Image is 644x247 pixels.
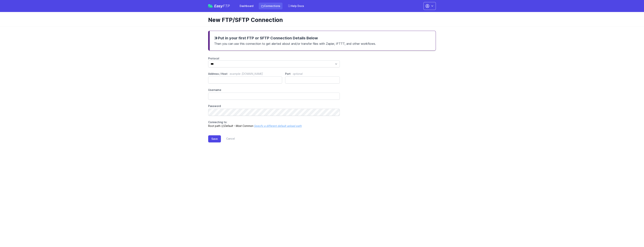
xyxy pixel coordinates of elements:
span: example: [DOMAIN_NAME] [230,72,263,75]
label: Password [208,104,340,108]
p: Then you can use this connection to get alerted about and/or transfer files with Zapier, IFTTT, a... [214,41,431,46]
p: Root path (/) [208,120,340,128]
label: Address / Host [208,72,282,76]
label: Username [208,88,340,92]
a: Dashboard [237,3,256,9]
label: Port [285,72,340,76]
span: FTP [223,4,230,8]
h3: Put in your first FTP or SFTP Connection Details Below [214,35,431,41]
span: optional [293,72,303,75]
button: Save [208,135,221,142]
h1: New FTP/SFTP Connection [208,16,433,23]
span: Connecting to: [208,121,227,124]
i: Default - Most Common [224,124,253,127]
span: Easy [214,4,230,8]
iframe: Drift Widget Chat Controller [625,228,640,243]
a: EasyFTP [208,4,230,8]
a: Cancel [221,135,235,142]
img: easyftp_logo.png [208,4,213,8]
a: Help Docs [285,3,306,9]
label: Protocol [208,57,340,60]
a: Connections [259,3,282,9]
a: Specify a different default upload path [254,124,302,127]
